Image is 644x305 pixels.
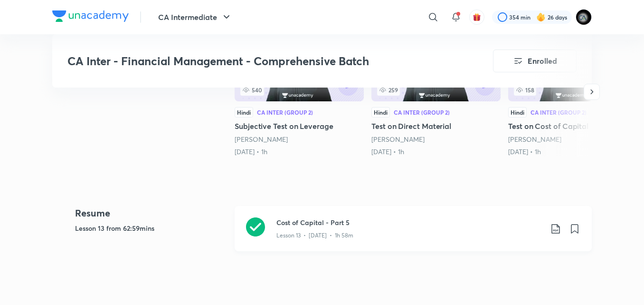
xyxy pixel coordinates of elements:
[508,147,637,157] div: 15th Aug • 1h
[536,12,546,22] img: streak
[371,27,501,157] a: 259HindiCA Inter (Group 2)Test on Direct Material[PERSON_NAME][DATE] • 1h
[508,135,561,144] a: [PERSON_NAME]
[508,120,637,132] h5: Test on Cost of Capital
[257,109,313,115] div: CA Inter (Group 2)
[508,135,637,144] div: Aditya Sharma
[52,10,129,24] a: Company Logo
[276,217,542,227] h3: Cost of Capital - Part 5
[371,107,390,118] div: Hindi
[371,120,501,132] h5: Test on Direct Material
[394,109,450,115] div: CA Inter (Group 2)
[67,54,439,68] h3: CA Inter - Financial Management - Comprehensive Batch
[371,27,501,157] a: Test on Direct Material
[235,206,592,263] a: Cost of Capital - Part 5Lesson 13 • [DATE] • 1h 58m
[576,9,592,25] img: poojita Agrawal
[235,27,364,157] a: Subjective Test on Leverage
[235,120,364,132] h5: Subjective Test on Leverage
[235,107,253,118] div: Hindi
[371,135,501,144] div: Aditya Sharma
[75,223,227,233] h5: Lesson 13 from 62:59mins
[473,13,481,21] img: avatar
[235,135,288,144] a: [PERSON_NAME]
[75,206,227,220] h4: Resume
[493,49,577,72] button: Enrolled
[469,10,484,25] button: avatar
[530,109,587,115] div: CA Inter (Group 2)
[52,10,129,22] img: Company Logo
[235,147,364,157] div: 27th Jul • 1h
[276,231,353,240] p: Lesson 13 • [DATE] • 1h 58m
[371,147,501,157] div: 3rd Aug • 1h
[371,135,425,144] a: [PERSON_NAME]
[152,8,238,27] button: CA Intermediate
[235,135,364,144] div: Aditya Sharma
[240,84,264,96] span: 540
[235,27,364,157] a: 540HindiCA Inter (Group 2)Subjective Test on Leverage[PERSON_NAME][DATE] • 1h
[508,107,527,118] div: Hindi
[508,27,637,157] a: 158HindiCA Inter (Group 2)Test on Cost of Capital[PERSON_NAME][DATE] • 1h
[514,84,536,96] span: 158
[377,84,400,96] span: 259
[508,27,637,157] a: Test on Cost of Capital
